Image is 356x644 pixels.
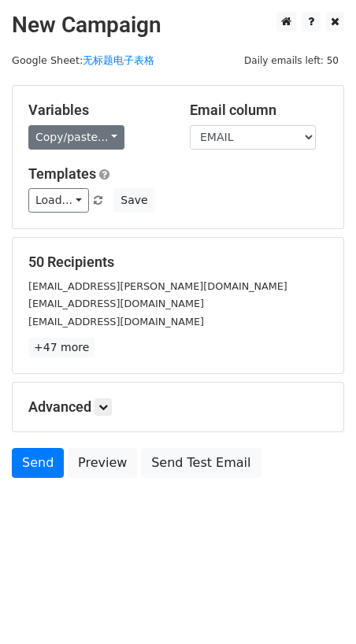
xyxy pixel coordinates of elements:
[12,54,154,66] small: Google Sheet:
[28,165,96,182] a: Templates
[12,12,344,39] h2: New Campaign
[12,448,64,478] a: Send
[28,188,89,213] a: Load...
[28,254,328,271] h5: 50 Recipients
[83,54,154,66] a: 无标题电子表格
[239,52,344,69] span: Daily emails left: 50
[239,54,344,66] a: Daily emails left: 50
[68,448,137,478] a: Preview
[28,298,204,309] small: [EMAIL_ADDRESS][DOMAIN_NAME]
[28,398,328,416] h5: Advanced
[190,102,328,119] h5: Email column
[28,338,95,357] a: +47 more
[28,316,204,328] small: [EMAIL_ADDRESS][DOMAIN_NAME]
[277,568,356,644] iframe: Chat Widget
[28,125,124,150] a: Copy/paste...
[28,280,287,292] small: [EMAIL_ADDRESS][PERSON_NAME][DOMAIN_NAME]
[113,188,154,213] button: Save
[141,448,261,478] a: Send Test Email
[28,102,166,119] h5: Variables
